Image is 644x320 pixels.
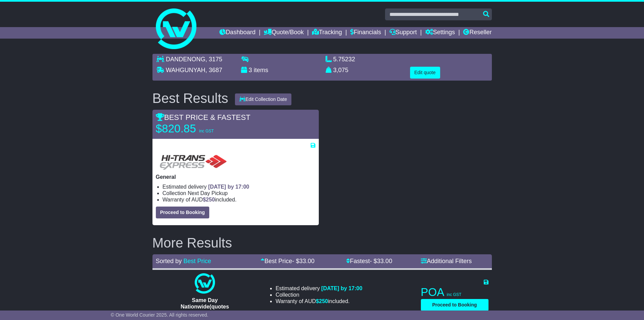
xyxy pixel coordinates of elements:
span: 250 [319,298,328,304]
a: Support [389,27,417,39]
span: Same Day Nationwide(quotes take 0.5-1 hour) [181,297,229,316]
a: Best Price [184,258,211,264]
a: Dashboard [219,27,256,39]
li: Estimated delivery [276,285,362,292]
button: Proceed to Booking [421,299,488,311]
button: Edit quote [410,67,440,79]
p: $820.85 [156,122,240,135]
h2: More Results [152,235,492,250]
span: 3,075 [333,67,349,73]
span: Sorted by [156,258,182,264]
span: WAHGUNYAH [166,67,206,73]
a: Fastest- $33.00 [346,258,392,264]
a: Financials [350,27,381,39]
span: inc GST [199,129,214,133]
span: - $ [292,258,314,264]
p: POA [421,285,488,299]
li: Collection [276,292,362,298]
span: $ [203,197,215,202]
p: General [156,174,315,180]
a: Reseller [463,27,492,39]
span: [DATE] by 17:00 [208,184,249,190]
span: 5.75232 [333,56,355,63]
span: , 3687 [206,67,222,73]
button: Edit Collection Date [235,93,291,105]
li: Warranty of AUD included. [163,196,315,203]
a: Additional Filters [421,258,472,264]
img: One World Courier: Same Day Nationwide(quotes take 0.5-1 hour) [195,273,215,294]
li: Estimated delivery [163,184,315,190]
span: $ [316,298,328,304]
img: HiTrans (Machship): General [156,149,230,170]
a: Best Price- $33.00 [261,258,314,264]
a: Tracking [312,27,342,39]
span: inc GST [447,292,461,297]
span: [DATE] by 17:00 [321,285,362,291]
div: Best Results [149,91,232,106]
span: © One World Courier 2025. All rights reserved. [111,312,209,318]
span: - $ [370,258,392,264]
a: Settings [425,27,455,39]
button: Proceed to Booking [156,207,209,218]
span: BEST PRICE & FASTEST [156,113,251,122]
a: Quote/Book [264,27,304,39]
span: 33.00 [377,258,392,264]
span: 250 [206,197,215,202]
span: 3 [249,67,252,73]
span: Next Day Pickup [188,190,228,196]
li: Collection [163,190,315,196]
span: DANDENONG [166,56,206,63]
li: Warranty of AUD included. [276,298,362,304]
span: items [254,67,268,73]
span: , 3175 [206,56,222,63]
span: 33.00 [299,258,314,264]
